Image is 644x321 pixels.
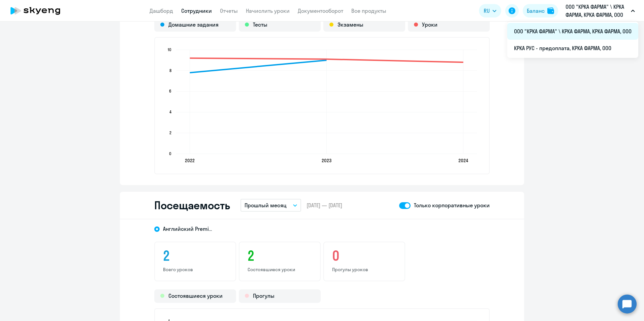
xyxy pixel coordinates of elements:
a: Начислить уроки [246,7,290,14]
button: RU [479,4,501,17]
p: Состоявшиеся уроки [248,266,312,273]
h3: 2 [248,248,312,264]
text: 10 [168,47,171,52]
div: Экзамены [323,18,405,32]
div: Баланс [527,7,545,15]
p: ООО "КРКА ФАРМА" \ КРКА ФАРМА, КРКА ФАРМА, ООО [566,3,628,19]
p: Прошлый месяц [245,201,287,209]
text: 2023 [322,157,331,164]
text: 4 [169,109,171,114]
text: 2022 [185,157,195,164]
div: Состоявшиеся уроки [154,289,236,303]
text: 6 [169,88,171,94]
text: 8 [169,68,171,73]
a: Сотрудники [181,7,212,14]
span: Английский Premium [163,225,214,233]
ul: RU [507,22,638,58]
a: Все продукты [351,7,386,14]
p: Всего уроков [163,266,227,273]
text: 2 [169,130,171,135]
h3: 2 [163,248,227,264]
a: Документооборот [298,7,343,14]
div: Домашние задания [154,18,236,32]
span: RU [484,7,490,15]
button: ООО "КРКА ФАРМА" \ КРКА ФАРМА, КРКА ФАРМА, ООО [562,3,638,19]
div: Уроки [408,18,490,32]
div: Прогулы [239,289,321,303]
p: Прогулы уроков [332,266,396,273]
div: Тесты [239,18,321,32]
h2: Посещаемость [154,199,230,212]
a: Отчеты [220,7,238,14]
span: [DATE] — [DATE] [307,202,342,209]
h3: 0 [332,248,396,264]
a: Дашборд [150,7,173,14]
text: 0 [169,151,171,156]
img: balance [547,7,554,14]
button: Балансbalance [523,4,558,17]
text: 2024 [458,157,468,164]
p: Только корпоративные уроки [414,201,490,209]
button: Прошлый месяц [240,199,301,212]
